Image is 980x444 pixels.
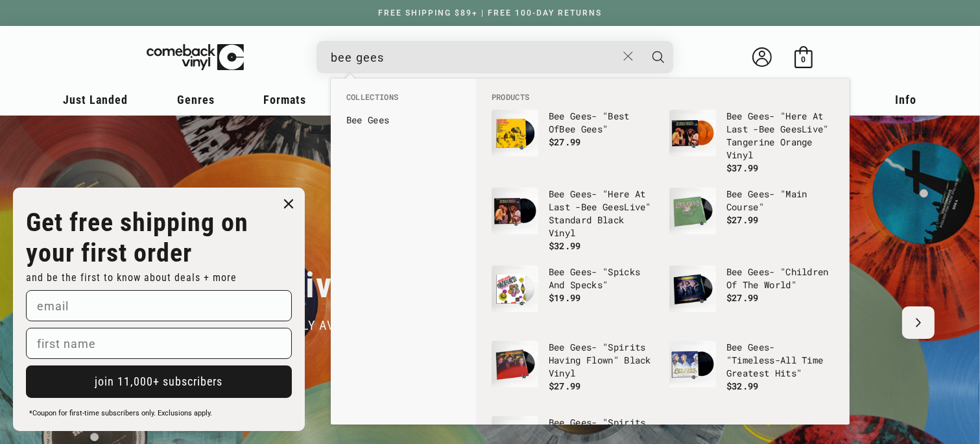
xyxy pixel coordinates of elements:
span: $32.99 [726,380,759,392]
span: Genres [177,93,215,106]
li: products: Bee Gees - "Best Of Bee Gees" [485,103,663,179]
a: Bee Gees - "Children Of The World" Bee Gees- "Children Of The World" $27.99 [669,265,834,328]
b: Gees [570,416,592,428]
b: Bee [726,188,743,200]
b: Bee [549,188,565,200]
b: Gees [748,341,769,353]
p: - "Main Course" [726,188,834,214]
img: Bee Gees - "Best Of Bee Gees" [492,110,538,156]
a: FREE SHIPPING $89+ | FREE 100-DAY RETURNS [365,8,615,18]
p: - "Children Of The World" [726,265,834,291]
button: Close dialog [279,194,298,214]
li: Collections [340,92,467,110]
li: products: Bee Gees - "Here At Last - Bee Gees Live" Standard Black Vinyl [485,181,663,259]
b: Bee [759,123,775,135]
b: Bee [549,341,565,353]
p: - "Spirits Having Flown" Black Vinyl [549,341,656,380]
span: $27.99 [549,380,581,392]
p: - "Here At Last - Live" Standard Black Vinyl [549,188,656,240]
b: Gees [570,341,592,353]
b: Bee [346,114,363,126]
b: Bee [549,416,565,428]
a: Bee Gees - "Here At Last - Bee Gees Live" Tangerine Orange Vinyl Bee Gees- "Here At Last -Bee Gee... [669,110,834,175]
b: Gees [570,265,592,278]
input: email [26,290,292,321]
p: - "Timeless-All Time Greatest Hits" [726,341,834,380]
img: Bee Gees - "Children Of The World" [669,265,716,312]
li: products: Bee Gees - "Here At Last - Bee Gees Live" Tangerine Orange Vinyl [663,103,841,181]
span: $27.99 [549,136,581,148]
button: Search [642,41,675,73]
a: Bee Gees - "Best Of Bee Gees" Bee Gees- "Best OfBee Gees" $27.99 [492,110,656,172]
span: and be the first to know about deals + more [26,271,237,284]
div: Search [317,41,673,73]
span: *Coupon for first-time subscribers only. Exclusions apply. [29,409,212,417]
img: Bee Gees - "Main Course" [669,188,716,234]
li: products: Bee Gees - "Children Of The World" [663,259,841,334]
b: Gees [581,123,603,135]
li: products: Bee Gees - "Spicks And Specks" [485,259,663,334]
a: Bee Gees - "Main Course" Bee Gees- "Main Course" $27.99 [669,188,834,250]
input: first name [26,328,292,359]
b: Gees [603,201,624,213]
div: Products [476,79,850,425]
a: Bee Gees [346,114,460,127]
b: Bee [726,341,743,353]
span: $37.99 [726,162,759,174]
img: Bee Gees - "Spicks And Specks" [492,265,538,312]
span: 0 [801,55,806,65]
img: Bee Gees - "Here At Last - Bee Gees Live" Standard Black Vinyl [492,188,538,234]
span: Info [896,93,917,106]
b: Bee [726,110,743,122]
button: join 11,000+ subscribers [26,365,292,398]
span: $32.99 [549,240,581,252]
b: Gees [748,110,769,122]
a: Bee Gees - "Spicks And Specks" Bee Gees- "Spicks And Specks" $19.99 [492,265,656,328]
b: Bee [559,123,575,135]
input: When autocomplete results are available use up and down arrows to review and enter to select [331,44,617,71]
span: Just Landed [64,93,128,106]
b: Gees [748,188,769,200]
li: products: Bee Gees - "Main Course" [663,181,841,256]
button: Next slide [902,306,935,339]
span: $27.99 [726,291,759,304]
b: Gees [748,265,769,278]
button: Close [616,42,640,71]
p: - "Here At Last - Live" Tangerine Orange Vinyl [726,110,834,162]
li: Products [485,92,841,103]
img: Bee Gees - "Spirits Having Flown" Black Vinyl [492,341,538,388]
b: Gees [780,123,802,135]
li: products: Bee Gees - "Spirits Having Flown" Black Vinyl [485,334,663,410]
a: Bee Gees - "Here At Last - Bee Gees Live" Standard Black Vinyl Bee Gees- "Here At Last -Bee GeesL... [492,188,656,253]
li: products: Bee Gees - "Timeless-All Time Greatest Hits" [663,334,841,410]
b: Gees [570,188,592,200]
div: Collections [331,79,476,137]
b: Bee [549,265,565,278]
b: Bee [726,265,743,278]
span: $19.99 [549,291,581,304]
li: collections: Bee Gees [340,110,467,130]
b: Gees [570,110,592,122]
span: $27.99 [726,214,759,226]
b: Bee [549,110,565,122]
img: Bee Gees - "Here At Last - Bee Gees Live" Tangerine Orange Vinyl [669,110,716,156]
b: Bee [581,201,597,213]
p: - "Best Of " [549,110,656,136]
span: Formats [264,93,307,106]
b: Gees [368,114,389,126]
a: Bee Gees - "Spirits Having Flown" Black Vinyl Bee Gees- "Spirits Having Flown" Black Vinyl $27.99 [492,341,656,403]
img: Bee Gees - "Timeless-All Time Greatest Hits" [669,341,716,388]
strong: Get free shipping on your first order [26,207,248,268]
a: Bee Gees - "Timeless-All Time Greatest Hits" Bee Gees- "Timeless-All Time Greatest Hits" $32.99 [669,341,834,403]
p: - "Spicks And Specks" [549,265,656,291]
